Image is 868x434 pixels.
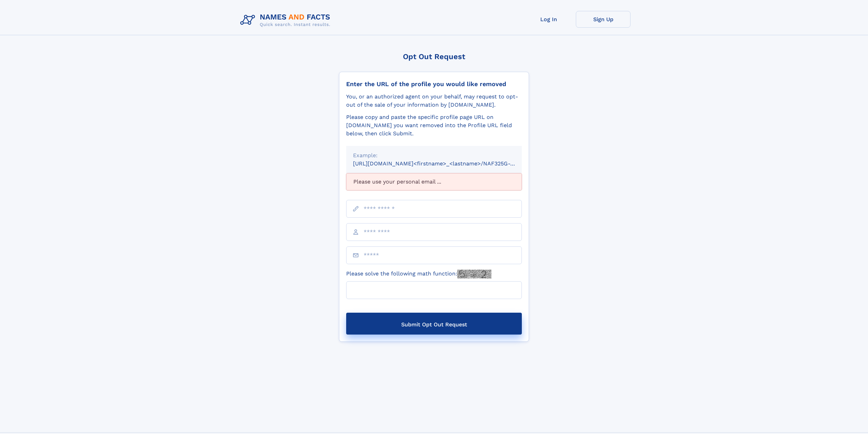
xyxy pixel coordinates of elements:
div: Please copy and paste the specific profile page URL on [DOMAIN_NAME] you want removed into the Pr... [346,113,522,138]
img: Logo Names and Facts [238,11,336,29]
small: [URL][DOMAIN_NAME]<firstname>_<lastname>/NAF325G-xxxxxxxx [353,160,535,167]
div: Opt Out Request [339,52,529,61]
div: Example: [353,151,515,160]
a: Log In [521,11,576,28]
div: Enter the URL of the profile you would like removed [346,80,522,88]
div: Please use your personal email ... [346,173,522,190]
a: Sign Up [576,11,630,28]
div: You, or an authorized agent on your behalf, may request to opt-out of the sale of your informatio... [346,93,522,109]
label: Please solve the following math function: [346,270,491,279]
button: Submit Opt Out Request [346,313,522,335]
